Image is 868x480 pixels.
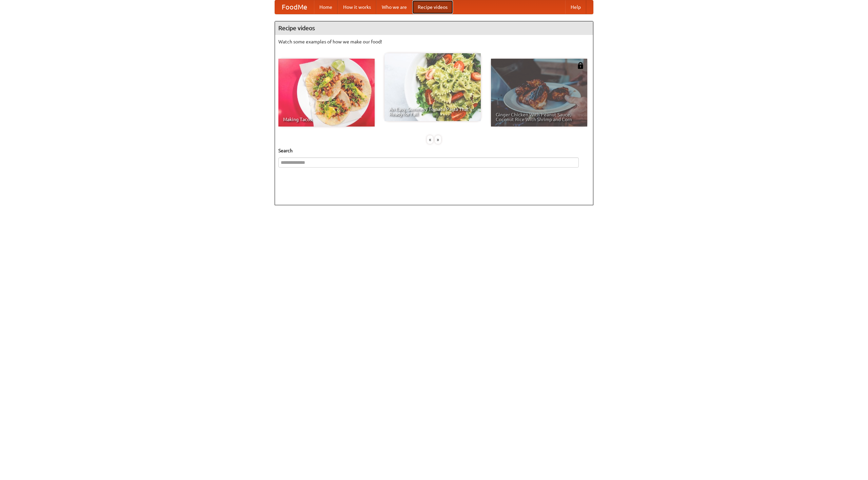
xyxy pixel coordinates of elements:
a: FoodMe [275,0,314,14]
h4: Recipe videos [275,21,593,35]
div: » [435,135,441,144]
div: « [427,135,433,144]
img: 483408.png [577,62,584,69]
a: Who we are [376,0,412,14]
span: An Easy, Summery Tomato Pasta That's Ready for Fall [389,107,476,116]
span: Making Tacos [283,117,370,122]
a: How it works [338,0,376,14]
h5: Search [278,147,590,154]
a: Help [565,0,586,14]
a: Making Tacos [278,59,375,127]
a: Home [314,0,338,14]
a: An Easy, Summery Tomato Pasta That's Ready for Fall [384,53,481,121]
p: Watch some examples of how we make our food! [278,38,590,45]
a: Recipe videos [412,0,453,14]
